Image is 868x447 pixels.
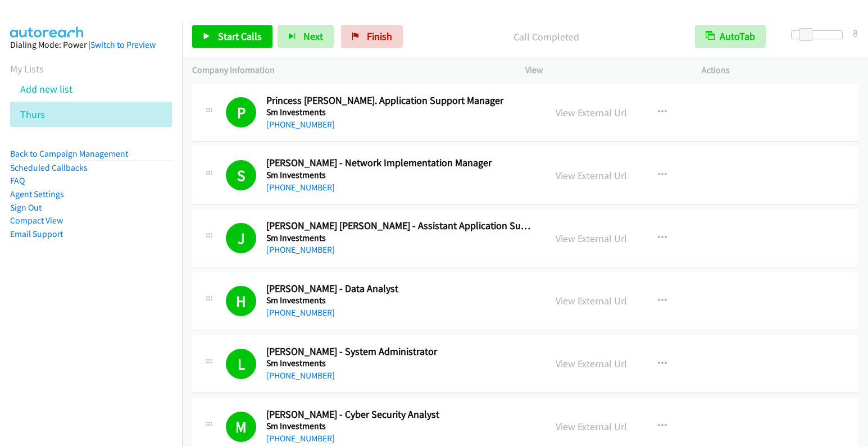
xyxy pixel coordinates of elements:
[192,63,505,77] p: Company Information
[226,97,256,127] h1: P
[266,433,335,444] a: [PHONE_NUMBER]
[367,30,392,43] span: Finish
[266,220,535,232] h2: [PERSON_NAME] [PERSON_NAME] - Assistant Application Support Manager
[556,357,627,370] a: View External Url
[226,349,256,379] h1: L
[266,119,335,130] a: [PHONE_NUMBER]
[266,295,535,306] h5: Sm Investments
[266,232,535,244] h5: Sm Investments
[226,223,256,253] h1: J
[525,63,681,77] p: View
[266,170,535,181] h5: Sm Investments
[556,420,627,433] a: View External Url
[853,25,858,40] div: 8
[556,232,627,245] a: View External Url
[266,345,535,358] h2: [PERSON_NAME] - System Administrator
[20,83,72,95] a: Add new list
[266,282,535,295] h2: [PERSON_NAME] - Data Analyst
[418,29,675,44] p: Call Completed
[10,189,64,199] a: Agent Settings
[278,25,334,48] button: Next
[266,157,535,170] h2: [PERSON_NAME] - Network Implementation Manager
[10,175,25,186] a: FAQ
[836,179,868,268] iframe: Resource Center
[226,160,256,190] h1: S
[695,25,766,48] button: AutoTab
[266,370,335,381] a: [PHONE_NUMBER]
[266,182,335,193] a: [PHONE_NUMBER]
[556,294,627,307] a: View External Url
[556,106,627,119] a: View External Url
[266,244,335,255] a: [PHONE_NUMBER]
[226,286,256,316] h1: H
[266,358,535,369] h5: Sm Investments
[266,421,535,432] h5: Sm Investments
[20,108,45,121] a: Thurs
[10,148,128,159] a: Back to Campaign Management
[10,162,88,173] a: Scheduled Callbacks
[10,38,172,52] div: Dialing Mode: Power |
[192,25,272,48] a: Start Calls
[341,25,403,48] a: Finish
[90,39,156,50] a: Switch to Preview
[218,30,262,43] span: Start Calls
[702,63,858,77] p: Actions
[226,412,256,442] h1: M
[266,107,535,118] h5: Sm Investments
[266,408,535,421] h2: [PERSON_NAME] - Cyber Security Analyst
[266,94,535,107] h2: Princess [PERSON_NAME]. Application Support Manager
[10,215,63,226] a: Compact View
[303,30,323,43] span: Next
[266,307,335,318] a: [PHONE_NUMBER]
[10,62,44,75] a: My Lists
[556,169,627,182] a: View External Url
[10,202,42,213] a: Sign Out
[10,229,63,239] a: Email Support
